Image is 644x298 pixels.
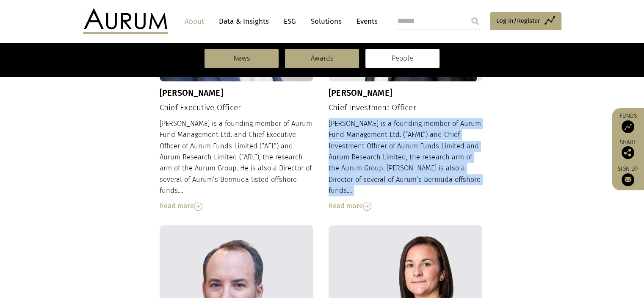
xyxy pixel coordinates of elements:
img: Access Funds [622,120,634,133]
a: Log in/Register [490,12,561,30]
h4: Chief Investment Officer [329,103,483,113]
span: Log in/Register [496,16,540,26]
input: Submit [467,13,484,30]
div: Read more [329,201,483,212]
img: Sign up to our newsletter [622,173,634,186]
a: Data & Insights [215,14,273,29]
h3: [PERSON_NAME] [160,88,314,98]
img: Share this post [622,146,634,159]
img: Aurum [83,8,168,34]
div: [PERSON_NAME] is a founding member of Aurum Fund Management Ltd. and Chief Executive Officer of A... [160,118,314,212]
a: Solutions [307,14,346,29]
div: [PERSON_NAME] is a founding member of Aurum Fund Management Ltd. (“AFML”) and Chief Investment Of... [329,118,483,212]
a: Events [352,14,378,29]
h4: Chief Executive Officer [160,103,314,113]
a: People [365,49,439,68]
a: Sign up [616,165,640,186]
div: Read more [160,201,314,212]
a: News [205,49,279,68]
a: Funds [616,112,640,133]
a: About [180,14,208,29]
img: Read More [363,202,371,211]
h3: [PERSON_NAME] [329,88,483,98]
div: Share [616,139,640,159]
a: ESG [279,14,300,29]
img: Read More [194,202,202,211]
a: Awards [285,49,359,68]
